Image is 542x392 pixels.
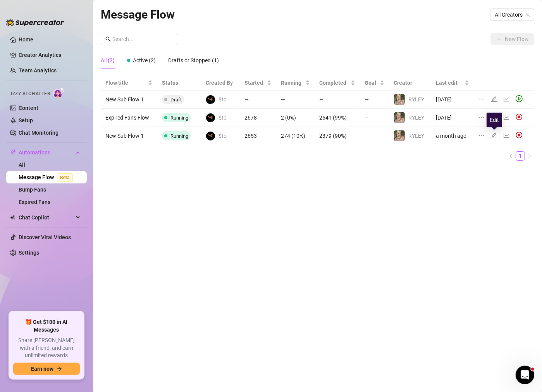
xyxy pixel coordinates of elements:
[206,95,215,104] img: $to
[19,174,76,180] a: Message FlowBeta
[506,151,516,161] li: Previous Page
[19,130,59,136] a: Chat Monitoring
[491,132,497,139] span: edit
[315,127,360,145] td: 2379 (90%)
[408,115,424,121] span: RYLEY
[276,109,315,127] td: 2 (0%)
[389,75,432,91] th: Creator
[525,12,530,17] span: team
[432,127,474,145] td: a month ago
[206,113,215,122] img: $to
[19,162,25,168] a: All
[57,366,62,371] span: arrow-right
[360,91,389,109] td: —
[490,33,534,45] button: New Flow
[525,151,534,161] button: right
[13,363,80,375] button: Earn nowarrow-right
[19,49,81,61] a: Creator Analytics
[315,91,360,109] td: —
[206,132,215,140] img: $to
[168,56,219,65] div: Drafts or Stopped (1)
[495,9,530,21] span: All Creators
[432,91,474,109] td: [DATE]
[53,87,65,98] img: AI Chatter
[516,366,534,384] iframe: Intercom live chat
[170,115,188,121] span: Running
[10,215,15,220] img: Chat Copilot
[478,96,485,102] span: ellipsis
[6,19,64,26] img: logo-BBDzfeDw.svg
[101,56,115,65] div: All (3)
[19,199,50,205] a: Expired Fans
[506,151,516,161] button: left
[19,67,57,74] a: Team Analytics
[57,173,73,182] span: Beta
[276,75,315,91] th: Running
[31,366,53,372] span: Earn now
[516,151,525,161] li: 1
[408,133,424,139] span: RYLEY
[394,130,405,141] img: RYLEY
[240,127,276,145] td: 2653
[487,113,502,127] div: Edit
[432,109,474,127] td: [DATE]
[315,75,360,91] th: Completed
[527,154,532,158] span: right
[276,91,315,109] td: —
[219,113,227,122] span: $to
[525,151,534,161] li: Next Page
[101,5,175,24] article: Message Flow
[503,96,509,102] span: line-chart
[503,132,509,139] span: line-chart
[491,96,497,102] span: edit
[10,149,16,156] span: thunderbolt
[360,75,389,91] th: Goal
[240,109,276,127] td: 2678
[503,114,509,120] span: line-chart
[133,57,156,63] span: Active (2)
[219,95,227,104] span: $to
[509,154,513,158] span: left
[105,36,111,42] span: search
[19,117,33,123] a: Setup
[360,127,389,145] td: —
[516,113,523,120] img: svg%3e
[365,79,378,87] span: Goal
[240,91,276,109] td: —
[394,94,405,105] img: RYLEY
[516,132,523,139] img: svg%3e
[240,75,276,91] th: Started
[201,75,240,91] th: Created By
[408,96,424,103] span: RYLEY
[101,91,157,109] td: New Sub Flow 1
[281,79,304,87] span: Running
[219,132,227,140] span: $to
[105,79,146,87] span: Flow title
[19,146,74,159] span: Automations
[170,133,188,139] span: Running
[436,79,463,87] span: Last edit
[244,79,265,87] span: Started
[112,35,174,43] input: Search...
[516,95,523,102] span: play-circle
[360,109,389,127] td: —
[170,97,182,103] span: Draft
[432,75,474,91] th: Last edit
[157,75,201,91] th: Status
[276,127,315,145] td: 274 (10%)
[478,114,485,120] span: ellipsis
[19,211,74,224] span: Chat Copilot
[11,90,50,98] span: Izzy AI Chatter
[19,250,39,256] a: Settings
[516,152,525,160] a: 1
[394,112,405,123] img: RYLEY
[101,109,157,127] td: Expired Fans Flow
[19,105,38,111] a: Content
[315,109,360,127] td: 2641 (99%)
[13,318,80,334] span: 🎁 Get $100 in AI Messages
[101,127,157,145] td: New Sub Flow 1
[478,132,485,139] span: ellipsis
[13,337,80,359] span: Share [PERSON_NAME] with a friend, and earn unlimited rewards
[319,79,349,87] span: Completed
[19,234,71,240] a: Discover Viral Videos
